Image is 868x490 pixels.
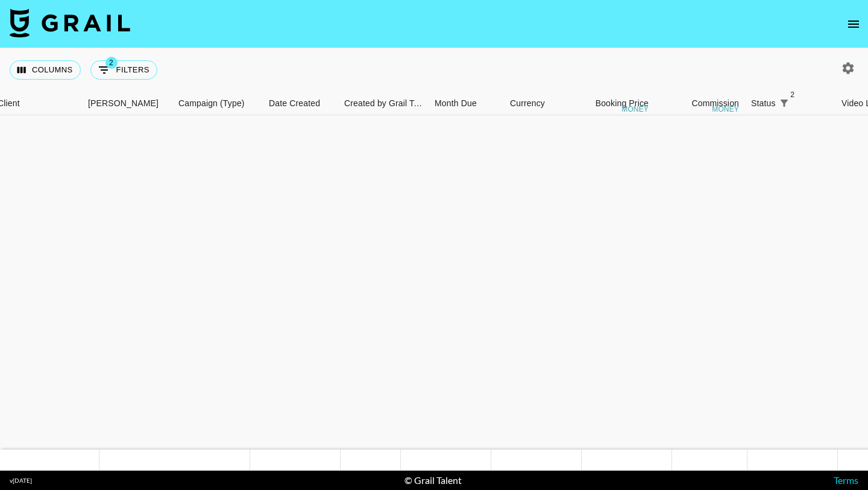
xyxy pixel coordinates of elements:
div: Booking Price [596,92,649,115]
div: Created by Grail Team [344,92,426,115]
div: Date Created [269,92,320,115]
div: Created by Grail Team [338,92,429,115]
a: Terms [834,474,858,486]
div: money [621,106,649,113]
div: [PERSON_NAME] [88,92,159,115]
div: 2 active filters [776,95,793,112]
span: 2 [105,57,118,69]
div: Currency [510,92,545,115]
div: Date Created [263,92,338,115]
div: © Grail Talent [404,474,462,486]
div: Currency [504,92,564,115]
button: open drawer [841,12,866,36]
span: 2 [787,89,799,101]
div: v [DATE] [10,477,32,485]
button: Show filters [776,95,793,112]
div: Booker [82,92,172,115]
button: Show filters [90,60,157,80]
div: Campaign (Type) [178,92,245,115]
button: Select columns [10,60,81,80]
div: money [712,106,739,113]
div: Commission [691,92,739,115]
div: Status [745,92,835,115]
div: Month Due [429,92,504,115]
div: Status [751,92,776,115]
div: Campaign (Type) [172,92,263,115]
img: Grail Talent [10,8,130,37]
div: Month Due [435,92,477,115]
button: Sort [793,95,810,112]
